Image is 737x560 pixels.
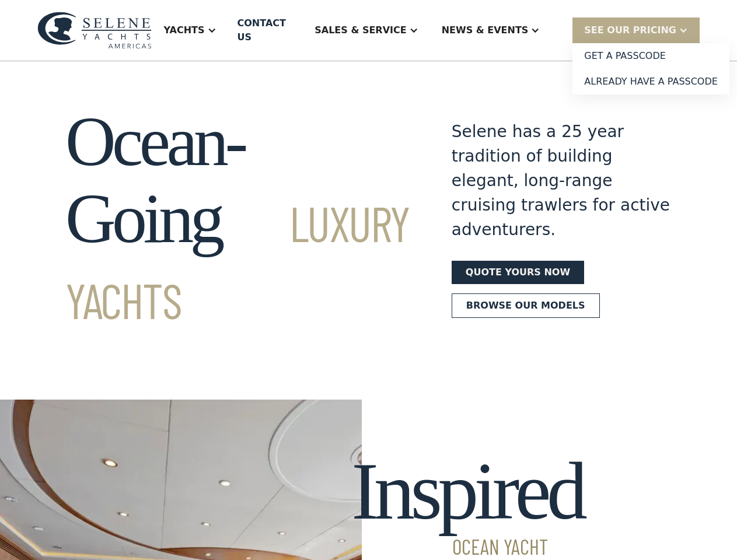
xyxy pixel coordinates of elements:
a: Already have a passcode [572,69,729,94]
span: Luxury Yachts [65,193,410,329]
div: Contact US [237,16,294,44]
div: News & EVENTS [442,23,529,37]
h1: Ocean-Going [65,103,410,334]
img: logo [37,12,152,49]
div: Yachts [163,23,204,37]
span: Ocean Yacht [351,536,583,557]
div: News & EVENTS [430,7,552,54]
div: Selene has a 25 year tradition of building elegant, long-range cruising trawlers for active adven... [452,120,672,242]
div: Yachts [152,7,228,54]
div: SEE Our Pricing [584,23,676,37]
nav: SEE Our Pricing [572,43,729,94]
div: Sales & Service [315,23,406,37]
a: Browse our models [452,293,600,318]
a: Get a PASSCODE [572,43,729,69]
div: SEE Our Pricing [572,17,700,43]
div: Sales & Service [303,7,429,54]
a: Quote yours now [452,261,584,284]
